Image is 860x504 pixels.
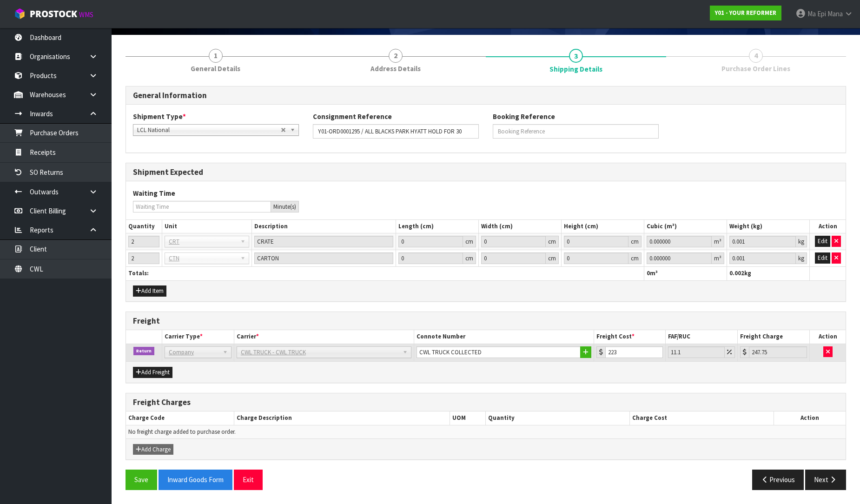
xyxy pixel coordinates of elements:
[644,220,727,233] th: Cubic (m³)
[729,236,796,247] input: Weight
[815,236,830,247] button: Edit
[271,201,299,212] div: Minute(s)
[133,168,839,177] h3: Shipment Expected
[370,64,421,73] span: Address Details
[807,9,826,18] span: Ma Epi
[254,236,393,247] input: Description
[162,220,252,233] th: Unit
[398,236,463,247] input: Length
[796,236,807,247] div: kg
[398,252,463,264] input: Length
[810,330,846,344] th: Action
[254,252,393,264] input: Description
[126,411,234,425] th: Charge Code
[463,252,476,264] div: cm
[752,470,804,490] button: Previous
[162,330,234,344] th: Carrier Type
[493,124,659,139] input: Booking Reference
[159,470,232,490] button: Inward Goods Form
[805,470,846,490] button: Next
[133,201,271,212] input: Waiting Time
[564,236,628,247] input: Height
[594,330,666,344] th: Freight Cost
[241,347,399,358] span: CWL TRUCK - CWL TRUCK
[562,220,644,233] th: Height (cm)
[169,253,237,264] span: CTN
[313,112,392,121] label: Consignment Reference
[396,220,478,233] th: Length (cm)
[126,267,644,280] th: Totals:
[549,64,602,74] span: Shipping Details
[710,6,781,20] a: Y01 - YOUR REFORMER
[727,267,810,280] th: kg
[721,64,790,73] span: Purchase Order Lines
[738,330,810,344] th: Freight Charge
[712,236,724,247] div: m³
[79,10,93,19] small: WMS
[169,236,237,247] span: CRT
[252,220,396,233] th: Description
[128,236,159,247] input: Quantity
[133,112,186,121] label: Shipment Type
[133,367,172,378] button: Add Freight
[481,252,546,264] input: Width
[605,346,663,358] input: Freight Cost
[133,91,839,100] h3: General Information
[479,220,562,233] th: Width (cm)
[644,267,727,280] th: m³
[666,330,738,344] th: FAF/RUC
[749,346,807,358] input: Freight Charge
[796,252,807,264] div: kg
[774,411,846,425] th: Action
[169,347,219,358] span: Company
[133,317,839,325] h3: Freight
[727,220,810,233] th: Weight (kg)
[126,79,846,497] span: Shipping Details
[234,470,263,490] button: Exit
[133,444,173,455] button: Add Charge
[234,411,450,425] th: Charge Description
[463,236,476,247] div: cm
[546,252,559,264] div: cm
[546,236,559,247] div: cm
[126,470,157,490] button: Save
[628,252,642,264] div: cm
[810,220,846,233] th: Action
[30,8,77,20] span: ProStock
[14,8,26,20] img: cube-alt.png
[133,285,166,297] button: Add Item
[647,269,650,277] span: 0
[126,425,846,438] td: No freight charge added to purchase order.
[128,252,159,264] input: Quantity
[450,411,486,425] th: UOM
[313,124,479,139] input: Consignment Reference
[564,252,628,264] input: Height
[493,112,555,121] label: Booking Reference
[628,236,642,247] div: cm
[133,347,154,355] span: Return
[126,220,162,233] th: Quantity
[712,252,724,264] div: m³
[749,49,763,63] span: 4
[668,346,725,358] input: Freight Adjustment
[133,188,175,198] label: Waiting Time
[414,330,594,344] th: Connote Number
[486,411,630,425] th: Quantity
[133,398,839,407] h3: Freight Charges
[191,64,240,73] span: General Details
[417,346,581,358] input: Connote Number 1
[209,49,223,63] span: 1
[729,252,796,264] input: Weight
[569,49,583,63] span: 3
[481,236,546,247] input: Width
[137,125,281,136] span: LCL National
[647,236,712,247] input: Cubic
[389,49,403,63] span: 2
[715,9,776,17] strong: Y01 - YOUR REFORMER
[647,252,712,264] input: Cubic
[827,9,843,18] span: Mana
[815,252,830,264] button: Edit
[729,269,744,277] span: 0.002
[234,330,414,344] th: Carrier
[630,411,774,425] th: Charge Cost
